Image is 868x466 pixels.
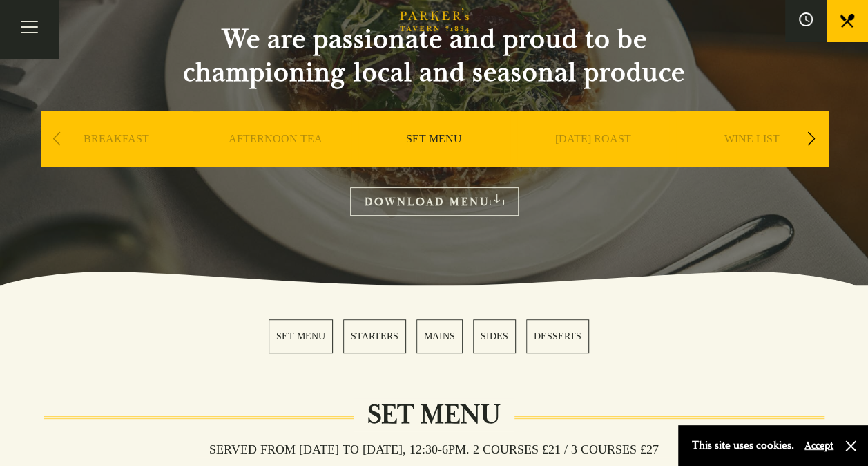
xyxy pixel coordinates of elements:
div: 2 / 9 [200,111,351,208]
a: 2 / 5 [343,319,406,353]
div: 3 / 9 [358,111,510,208]
h2: Set Menu [354,398,514,431]
button: Close and accept [844,439,858,453]
div: Next slide [802,124,821,154]
p: This site uses cookies. [692,436,794,456]
h3: Served from [DATE] to [DATE], 12:30-6pm. 2 COURSES £21 / 3 COURSES £27 [195,442,673,457]
a: WINE LIST [724,132,780,187]
a: DOWNLOAD MENU [350,187,519,216]
a: SET MENU [406,132,462,187]
div: 5 / 9 [676,111,828,208]
a: 1 / 5 [269,319,333,353]
div: 4 / 9 [517,111,669,208]
a: AFTERNOON TEA [229,132,322,187]
a: 5 / 5 [526,319,589,353]
div: 1 / 9 [41,111,193,208]
a: BREAKFAST [84,132,149,187]
a: 4 / 5 [473,319,516,353]
div: Previous slide [48,124,66,154]
h2: We are passionate and proud to be championing local and seasonal produce [158,23,711,89]
a: 3 / 5 [416,319,463,353]
button: Accept [804,439,833,452]
a: [DATE] ROAST [555,132,631,187]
